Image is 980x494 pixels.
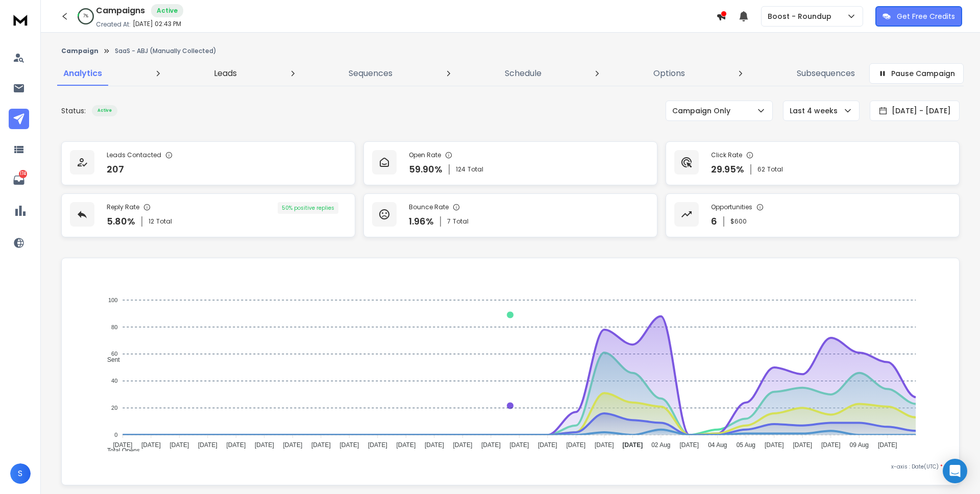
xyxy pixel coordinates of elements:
p: Boost - Roundup [768,11,836,21]
p: 6 [711,214,717,229]
a: Opportunities6$600 [666,193,960,237]
p: Open Rate [409,151,441,159]
tspan: [DATE] [368,441,387,449]
div: 50 % positive replies [278,202,338,214]
tspan: 20 [111,405,117,411]
tspan: [DATE] [340,441,359,449]
span: Total [767,165,783,174]
tspan: 05 Aug [737,441,755,449]
a: Bounce Rate1.96%7Total [363,193,657,237]
p: Status: [61,106,86,116]
tspan: [DATE] [425,441,444,449]
tspan: 0 [115,432,118,438]
tspan: [DATE] [255,441,274,449]
span: Total Opens [100,447,140,454]
tspan: [DATE] [481,441,501,449]
p: Options [653,67,685,80]
p: 59.90 % [409,162,443,177]
p: Get Free Credits [897,11,955,21]
tspan: [DATE] [198,441,217,449]
p: Reply Rate [107,203,139,211]
button: Pause Campaign [869,63,964,84]
p: Campaign Only [672,106,734,116]
span: 62 [757,165,765,174]
tspan: [DATE] [793,441,813,449]
span: Total [156,217,172,226]
p: 5.80 % [107,214,135,229]
tspan: [DATE] [141,441,161,449]
a: 174 [9,170,29,190]
tspan: 40 [111,378,117,384]
tspan: [DATE] [311,441,331,449]
p: Leads [214,67,237,80]
p: 174 [19,170,27,178]
tspan: 100 [108,297,117,303]
tspan: 60 [111,351,117,357]
tspan: [DATE] [821,441,841,449]
tspan: [DATE] [227,441,246,449]
a: Click Rate29.95%62Total [666,141,960,185]
div: Active [92,105,117,116]
tspan: [DATE] [538,441,557,449]
p: 1.96 % [409,214,434,229]
a: Analytics [57,61,108,86]
p: Sequences [349,67,393,80]
span: 12 [149,217,154,226]
tspan: 02 Aug [651,441,670,449]
p: $ 600 [730,217,747,226]
p: Created At: [96,20,131,29]
tspan: [DATE] [680,441,699,449]
a: Options [647,61,691,86]
button: [DATE] - [DATE] [870,101,960,121]
p: Last 4 weeks [790,106,842,116]
tspan: [DATE] [453,441,473,449]
p: x-axis : Date(UTC) [78,463,943,471]
a: Leads [208,61,243,86]
p: Leads Contacted [107,151,161,159]
tspan: [DATE] [595,441,614,449]
p: Click Rate [711,151,742,159]
tspan: [DATE] [765,441,784,449]
tspan: [DATE] [623,441,643,449]
span: Total [468,165,483,174]
tspan: [DATE] [397,441,416,449]
button: S [10,463,31,484]
p: Bounce Rate [409,203,449,211]
a: Open Rate59.90%124Total [363,141,657,185]
div: Active [151,4,183,17]
a: Sequences [342,61,399,86]
span: 124 [456,165,465,174]
p: 207 [107,162,124,177]
h1: Campaigns [96,5,145,17]
tspan: 04 Aug [708,441,727,449]
a: Leads Contacted207 [61,141,355,185]
button: Get Free Credits [875,6,962,27]
tspan: 09 Aug [850,441,869,449]
tspan: [DATE] [878,441,897,449]
tspan: 80 [111,324,117,330]
p: Opportunities [711,203,752,211]
img: logo [10,10,31,29]
p: 7 % [83,13,88,19]
a: Subsequences [791,61,861,86]
tspan: [DATE] [510,441,529,449]
p: Schedule [505,67,542,80]
p: [DATE] 02:43 PM [133,20,181,28]
tspan: [DATE] [567,441,586,449]
tspan: [DATE] [113,441,133,449]
p: Analytics [63,67,102,80]
span: 7 [447,217,451,226]
a: Schedule [499,61,548,86]
div: Open Intercom Messenger [943,459,967,483]
button: Campaign [61,47,99,55]
p: 29.95 % [711,162,744,177]
a: Reply Rate5.80%12Total50% positive replies [61,193,355,237]
p: SaaS - ABJ (Manually Collected) [115,47,216,55]
tspan: [DATE] [170,441,189,449]
span: Total [453,217,469,226]
span: Sent [100,356,120,363]
tspan: [DATE] [283,441,303,449]
p: Subsequences [797,67,855,80]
